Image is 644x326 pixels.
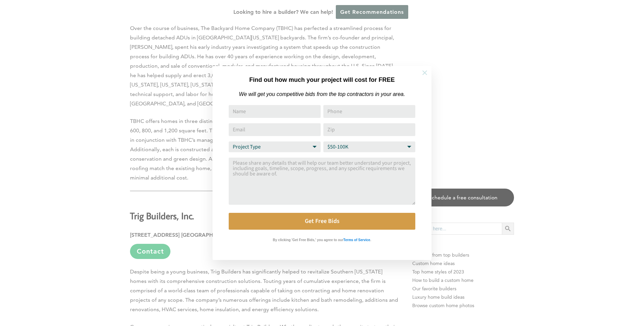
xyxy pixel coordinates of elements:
[515,278,636,318] iframe: Drift Widget Chat Controller
[229,158,415,205] textarea: Comment or Message
[229,105,321,118] input: Name
[229,213,415,230] button: Get Free Bids
[249,76,395,83] strong: Find out how much your project will cost for FREE
[413,61,437,85] button: Close
[229,141,321,152] select: Project Type
[370,238,371,242] strong: .
[343,238,370,242] strong: Terms of Service
[229,123,321,136] input: Email Address
[273,238,343,242] strong: By clicking 'Get Free Bids,' you agree to our
[323,105,415,118] input: Phone
[323,141,415,152] select: Budget Range
[239,91,405,97] em: We will get you competitive bids from the top contractors in your area.
[323,123,415,136] input: Zip
[343,236,370,242] a: Terms of Service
